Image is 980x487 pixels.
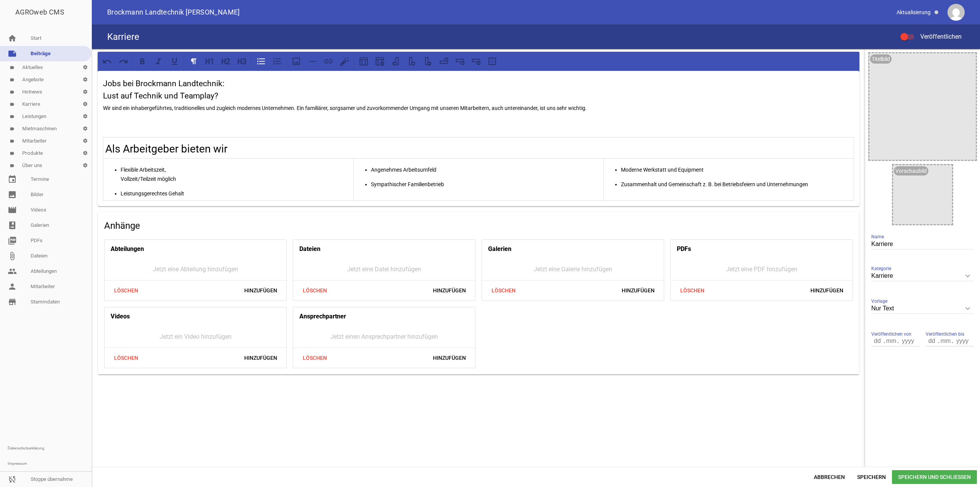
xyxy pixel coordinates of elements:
span: Speichern [851,470,892,484]
i: label [10,77,15,82]
i: settings [79,135,91,147]
i: label [10,151,15,156]
input: dd [871,336,884,346]
div: Jetzt ein Video hinzufügen [105,326,286,348]
span: Hinzufügen [804,284,849,297]
input: dd [926,336,939,346]
h4: Galerien [488,243,511,255]
div: Jetzt eine Galerie hinzufügen [482,258,664,280]
h2: Als Arbeitgeber bieten wir [105,141,852,157]
span: Abbrechen [808,470,851,484]
div: Vorschaubild [894,166,928,175]
i: people [8,267,17,276]
input: mm [884,336,898,346]
i: photo_album [8,221,17,230]
h4: Videos [111,310,130,323]
h4: Ansprechpartner [299,310,346,323]
i: label [10,114,15,119]
div: Titelbild [870,54,892,64]
p: Angenehmes Arbeitsumfeld [371,165,602,174]
span: Hinzufügen [616,284,661,297]
i: label [10,139,15,144]
span: Brockmann Landtechnik [PERSON_NAME] [107,9,240,16]
i: label [10,65,15,70]
p: Leistungsgerechtes Gehalt [121,189,351,198]
span: Löschen [674,284,710,297]
span: Veröffentlichen [911,33,962,40]
span: Hinzufügen [238,351,283,365]
h4: Anhänge [104,220,853,232]
i: settings [79,147,91,159]
i: person [8,282,17,291]
i: note [8,49,17,58]
i: settings [79,74,91,86]
i: settings [79,98,91,110]
i: image [8,190,17,199]
i: picture_as_pdf [8,236,17,245]
div: Jetzt einen Ansprechpartner hinzufügen [293,326,475,348]
i: movie [8,205,17,215]
p: Sympathischer Familienbetrieb [371,180,602,189]
span: Speichern und Schließen [892,470,977,484]
i: keyboard_arrow_down [962,302,974,315]
i: home [8,34,17,43]
div: Jetzt eine PDF hinzufügen [671,258,853,280]
p: Flexible Arbeitszeit, Vollzeit/Teilzeit möglich [121,165,351,184]
i: event [8,175,17,184]
span: Hinzufügen [238,284,283,297]
h4: Abteilungen [111,243,144,255]
input: yyyy [898,336,917,346]
input: yyyy [952,336,972,346]
i: settings [79,61,91,74]
i: settings [79,159,91,172]
i: store_mall_directory [8,297,17,307]
span: Veröffentlichen bis [926,330,964,338]
i: keyboard_arrow_down [962,270,974,282]
span: Löschen [296,351,333,365]
div: Jetzt eine Datei hinzufügen [293,258,475,280]
span: Löschen [296,284,333,297]
span: Hinzufügen [427,284,472,297]
i: settings [79,86,91,98]
i: attach_file [8,251,17,261]
h3: Jobs bei Brockmann Landtechnik: Lust auf Technik und Teamplay? [103,78,854,102]
span: Veröffentlichen von [871,330,911,338]
span: Löschen [108,284,144,297]
div: Jetzt eine Abteilung hinzufügen [105,258,286,280]
h4: Dateien [299,243,320,255]
span: Hinzufügen [427,351,472,365]
h4: PDFs [677,243,691,255]
span: Löschen [485,284,522,297]
i: settings [79,110,91,123]
i: label [10,90,15,95]
p: Wir sind ein inhabergeführtes, traditionelles und zugleich modernes Unternehmen. Ein familiärer,... [103,103,854,113]
i: label [10,126,15,131]
i: sync_disabled [8,475,17,484]
input: mm [939,336,952,346]
h4: Karriere [107,31,139,43]
i: settings [79,123,91,135]
span: Löschen [108,351,144,365]
i: label [10,102,15,107]
i: label [10,163,15,168]
p: Moderne Werkstatt und Equipment [621,165,852,174]
p: Zusammenhalt und Gemeinschaft z. B. bei Betriebsfeiern und Unternehmungen [621,180,852,189]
